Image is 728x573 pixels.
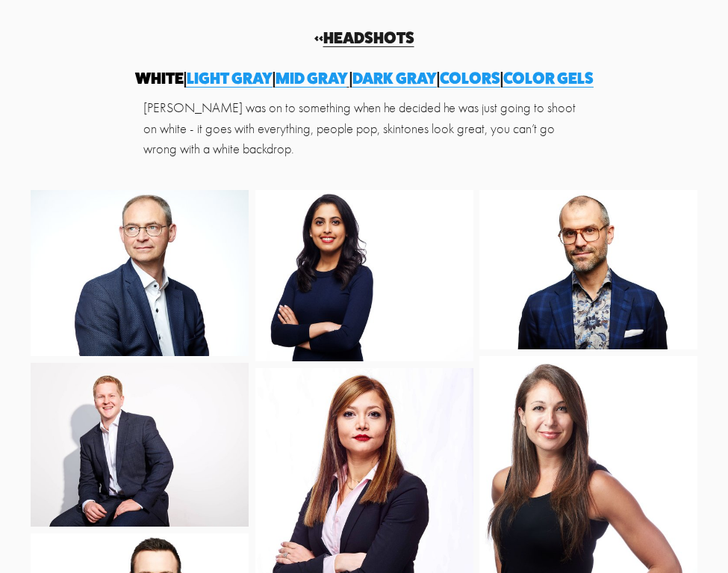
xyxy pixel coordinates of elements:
img: 180810_Brandon9034.jpg [31,363,249,527]
img: 220412_HitachiVantara_GeertVandendorpe_22-04-12_0824.jpg [31,190,249,356]
span: MID GRAY [276,68,347,88]
h4: | | | | | [115,70,613,86]
a: Headshots [323,28,414,47]
a: Dark Gray [352,68,437,88]
img: EmmanuelLavoie_22-01-24_0986.jpg [479,190,697,349]
img: Afzal_20-02-08_2526.jpg [255,190,473,362]
a: Colors [440,68,500,88]
a: Light gray [187,68,273,88]
a: Color gels [503,68,594,88]
h4: << [115,30,613,46]
a: MID GRAY [276,68,349,88]
span: white [135,68,184,88]
p: [PERSON_NAME] was on to something when he decided he was just going to shoot on white - it goes w... [143,98,585,160]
